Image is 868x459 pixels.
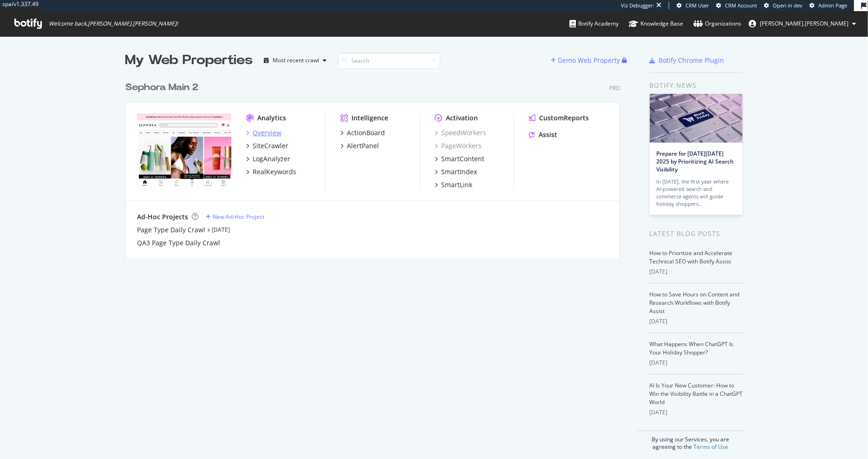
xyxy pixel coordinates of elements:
[441,180,472,190] div: SmartLink
[558,56,620,65] div: Demo Web Property
[609,84,620,92] div: Pro
[650,408,743,417] div: [DATE]
[818,2,847,9] span: Admin Page
[213,213,264,221] div: New Ad-Hoc Project
[340,128,385,138] a: ActionBoard
[764,2,803,9] a: Open in dev
[253,154,290,164] div: LogAnalyzer
[638,431,743,451] div: By using our Services, you are agreeing to the
[725,2,757,9] span: CRM Account
[49,20,178,27] span: Welcome back, [PERSON_NAME].[PERSON_NAME] !
[441,167,477,177] div: SmartIndex
[551,56,622,64] a: Demo Web Property
[650,290,740,315] a: How to Save Hours on Content and Research Workflows with Botify Assist
[347,128,385,138] div: ActionBoard
[677,2,709,9] a: CRM User
[569,19,619,28] div: Botify Academy
[206,213,264,221] a: New Ad-Hoc Project
[137,238,220,248] a: QA3 Page Type Daily Crawl
[253,128,281,138] div: Overview
[809,2,847,9] a: Admin Page
[125,81,198,94] div: Sephora Main 2
[650,317,743,326] div: [DATE]
[253,167,296,177] div: RealKeywords
[650,94,743,143] img: Prepare for Black Friday 2025 by Prioritizing AI Search Visibility
[773,2,803,9] span: Open in dev
[760,20,848,27] span: ryan.flanagan
[435,128,486,138] a: SpeedWorkers
[716,2,757,9] a: CRM Account
[257,113,286,123] div: Analytics
[340,141,379,151] a: AlertPanel
[137,225,205,235] a: Page Type Daily Crawl
[650,80,743,91] div: Botify news
[629,19,683,28] div: Knowledge Base
[657,178,736,208] div: In [DATE], the first year where AI-powered search and commerce agents will guide holiday shoppers…
[693,443,728,451] a: Terms of Use
[657,150,734,173] a: Prepare for [DATE][DATE] 2025 by Prioritizing AI Search Visibility
[125,70,627,258] div: grid
[253,141,288,151] div: SiteCrawler
[741,16,863,31] button: [PERSON_NAME].[PERSON_NAME]
[685,2,709,9] span: CRM User
[446,113,478,123] div: Activation
[650,229,743,239] div: Latest Blog Posts
[435,141,482,151] a: PageWorkers
[650,359,743,367] div: [DATE]
[435,167,477,177] a: SmartIndex
[352,113,388,123] div: Intelligence
[435,154,484,164] a: SmartContent
[529,130,557,139] a: Assist
[693,19,741,28] div: Organizations
[569,11,619,36] a: Botify Academy
[137,113,231,189] img: www.sephora.com
[650,268,743,276] div: [DATE]
[650,381,743,406] a: AI Is Your New Customer: How to Win the Visibility Battle in a ChatGPT World
[246,128,281,138] a: Overview
[539,130,557,139] div: Assist
[650,249,733,265] a: How to Prioritize and Accelerate Technical SEO with Botify Assist
[551,53,622,68] button: Demo Web Property
[659,56,724,65] div: Botify Chrome Plugin
[650,340,734,356] a: What Happens When ChatGPT Is Your Holiday Shopper?
[273,58,320,63] div: Most recent crawl
[261,53,331,68] button: Most recent crawl
[125,51,253,70] div: My Web Properties
[650,56,724,65] a: Botify Chrome Plugin
[246,141,288,151] a: SiteCrawler
[435,180,472,190] a: SmartLink
[246,154,290,164] a: LogAnalyzer
[212,226,230,234] a: [DATE]
[693,11,741,36] a: Organizations
[621,2,654,9] div: Viz Debugger:
[441,154,484,164] div: SmartContent
[529,113,589,123] a: CustomReports
[629,11,683,36] a: Knowledge Base
[539,113,589,123] div: CustomReports
[125,81,202,94] a: Sephora Main 2
[137,212,188,222] div: Ad-Hoc Projects
[246,167,296,177] a: RealKeywords
[347,141,379,151] div: AlertPanel
[338,52,440,69] input: Search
